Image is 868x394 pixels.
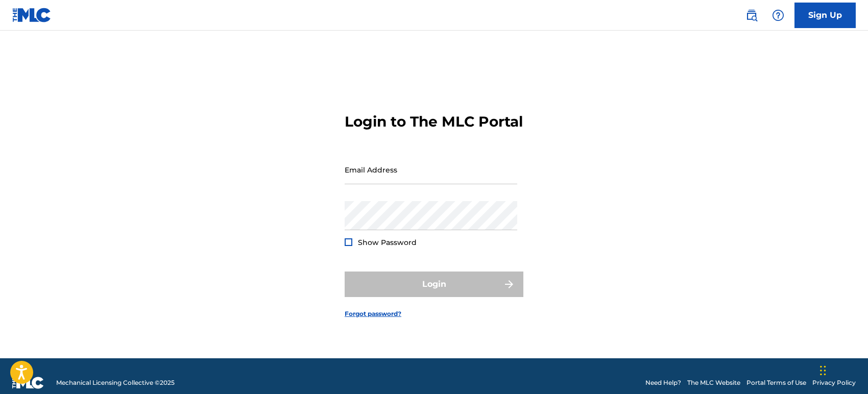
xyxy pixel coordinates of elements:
[56,378,175,387] span: Mechanical Licensing Collective © 2025
[345,309,401,318] a: Forgot password?
[12,377,44,389] img: logo
[812,378,856,387] a: Privacy Policy
[645,378,681,387] a: Need Help?
[745,9,758,21] img: search
[687,378,740,387] a: The MLC Website
[817,345,868,394] iframe: Chat Widget
[358,238,417,247] span: Show Password
[12,8,52,22] img: MLC Logo
[820,355,826,386] div: Drag
[768,5,788,26] div: Help
[746,378,806,387] a: Portal Terms of Use
[772,9,784,21] img: help
[345,113,523,131] h3: Login to The MLC Portal
[794,3,856,28] a: Sign Up
[741,5,762,26] a: Public Search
